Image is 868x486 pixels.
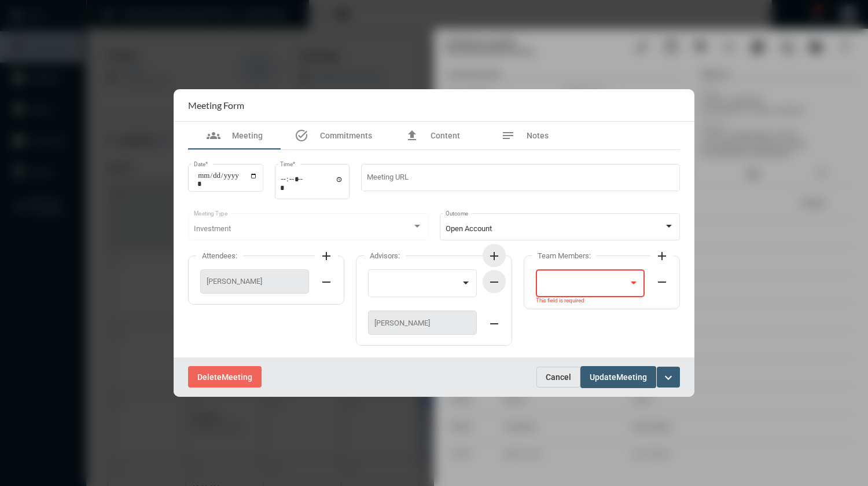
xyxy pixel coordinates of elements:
[188,100,244,111] h2: Meeting Form
[487,275,501,289] mat-icon: remove
[207,129,220,142] mat-icon: groups
[655,275,669,289] mat-icon: remove
[374,319,470,327] span: [PERSON_NAME]
[580,366,656,388] button: UpdateMeeting
[532,251,597,260] label: Team Members:
[546,372,571,382] span: Cancel
[590,373,616,382] span: Update
[319,249,333,263] mat-icon: add
[487,317,501,331] mat-icon: remove
[194,224,231,233] span: Investment
[196,251,243,260] label: Attendees:
[536,298,645,304] mat-error: This field is required
[207,277,303,286] span: [PERSON_NAME]
[188,366,262,388] button: DeleteMeeting
[487,249,501,263] mat-icon: add
[232,131,263,140] span: Meeting
[364,251,406,260] label: Advisors:
[295,129,308,142] mat-icon: task_alt
[446,224,492,233] span: Open Account
[197,373,222,382] span: Delete
[320,131,372,140] span: Commitments
[661,371,675,385] mat-icon: expand_more
[222,373,252,382] span: Meeting
[501,129,515,142] mat-icon: notes
[319,275,333,289] mat-icon: remove
[536,367,580,388] button: Cancel
[616,373,647,382] span: Meeting
[431,131,460,140] span: Content
[655,249,669,263] mat-icon: add
[405,129,419,142] mat-icon: file_upload
[527,131,549,140] span: Notes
